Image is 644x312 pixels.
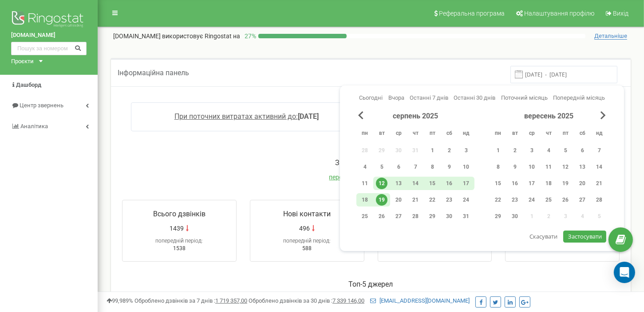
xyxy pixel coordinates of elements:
div: 9 [509,161,521,173]
div: нд 17 серп 2025 р. [458,177,474,190]
div: вт 23 вер 2025 р. [506,193,523,207]
div: 8 [492,161,504,173]
div: вт 26 серп 2025 р. [373,210,390,223]
div: Проєкти [11,57,34,66]
div: сб 30 серп 2025 р. [441,210,458,223]
a: перейти до журналу дзвінків [329,174,413,181]
div: сб 27 вер 2025 р. [574,193,591,207]
div: пн 18 серп 2025 р. [356,193,373,207]
span: Центр звернень [20,102,63,109]
span: Інформаційна панель [118,69,189,77]
div: пт 19 вер 2025 р. [557,177,574,190]
div: пн 25 серп 2025 р. [356,210,373,223]
div: 20 [393,194,404,206]
span: Скасувати [529,232,557,240]
button: Скасувати [525,231,562,243]
div: 20 [577,178,588,189]
span: При поточних витратах активний до: [174,112,298,121]
span: Реферальна програма [439,10,505,17]
div: 19 [560,178,571,189]
div: 18 [359,194,371,206]
span: Останні 30 днів [454,94,495,101]
div: 17 [460,178,472,189]
abbr: понеділок [358,127,371,141]
abbr: середа [392,127,405,141]
div: нд 14 вер 2025 р. [591,160,608,174]
u: 1 719 357,00 [215,297,247,304]
div: пн 11 серп 2025 р. [356,177,373,190]
div: 18 [543,178,554,189]
div: пн 8 вер 2025 р. [490,160,506,174]
div: 6 [577,145,588,156]
div: нд 24 серп 2025 р. [458,193,474,207]
div: пт 26 вер 2025 р. [557,193,574,207]
div: сб 23 серп 2025 р. [441,193,458,207]
span: Toп-5 джерел [349,280,393,288]
div: 28 [593,194,605,206]
span: Аналiтика [20,123,48,130]
div: нд 21 вер 2025 р. [591,177,608,190]
div: ср 17 вер 2025 р. [523,177,540,190]
span: Next Month [601,111,606,119]
div: вт 16 вер 2025 р. [506,177,523,190]
div: 14 [593,161,605,173]
div: 26 [376,211,387,222]
div: пт 15 серп 2025 р. [424,177,441,190]
span: Зведені дані дзвінків [336,158,407,167]
p: [DOMAIN_NAME] [113,32,240,41]
span: 496 [299,224,310,233]
div: пт 1 серп 2025 р. [424,144,441,157]
div: 8 [427,161,438,173]
div: 1 [492,145,504,156]
div: ср 13 серп 2025 р. [390,177,407,190]
div: сб 16 серп 2025 р. [441,177,458,190]
div: 2 [509,145,521,156]
div: сб 6 вер 2025 р. [574,144,591,157]
div: нд 7 вер 2025 р. [591,144,608,157]
abbr: середа [525,127,538,141]
div: сб 9 серп 2025 р. [441,160,458,174]
div: сб 2 серп 2025 р. [441,144,458,157]
div: ср 27 серп 2025 р. [390,210,407,223]
abbr: неділя [459,127,473,141]
div: 28 [410,211,421,222]
div: 25 [359,211,371,222]
span: Застосувати [568,232,602,240]
div: 15 [492,178,504,189]
div: 10 [526,161,537,173]
a: [DOMAIN_NAME] [11,31,87,40]
img: Ringostat logo [11,9,87,31]
abbr: вівторок [375,127,388,141]
div: ср 6 серп 2025 р. [390,160,407,174]
div: 15 [427,178,438,189]
span: 1538 [173,245,186,251]
abbr: четвер [542,127,555,141]
div: 12 [376,178,387,189]
div: 19 [376,194,387,206]
abbr: п’ятниця [426,127,439,141]
div: 10 [460,161,472,173]
div: чт 4 вер 2025 р. [540,144,557,157]
a: [EMAIL_ADDRESS][DOMAIN_NAME] [370,297,470,304]
div: пт 5 вер 2025 р. [557,144,574,157]
div: вт 12 серп 2025 р. [373,177,390,190]
abbr: п’ятниця [559,127,572,141]
div: 3 [460,145,472,156]
div: сб 13 вер 2025 р. [574,160,591,174]
div: 23 [509,194,521,206]
span: 26годин 39хвилин [411,245,458,251]
span: Налаштування профілю [524,10,594,17]
div: 27 [577,194,588,206]
div: 29 [492,211,504,222]
div: 22 [492,194,504,206]
div: 11 [543,161,554,173]
div: 16 [443,178,455,189]
div: 24 [526,194,537,206]
div: сб 20 вер 2025 р. [574,177,591,190]
div: пт 12 вер 2025 р. [557,160,574,174]
div: чт 18 вер 2025 р. [540,177,557,190]
div: 5 [560,145,571,156]
div: 12 [560,161,571,173]
div: ср 20 серп 2025 р. [390,193,407,207]
span: попередній період: [283,238,331,244]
